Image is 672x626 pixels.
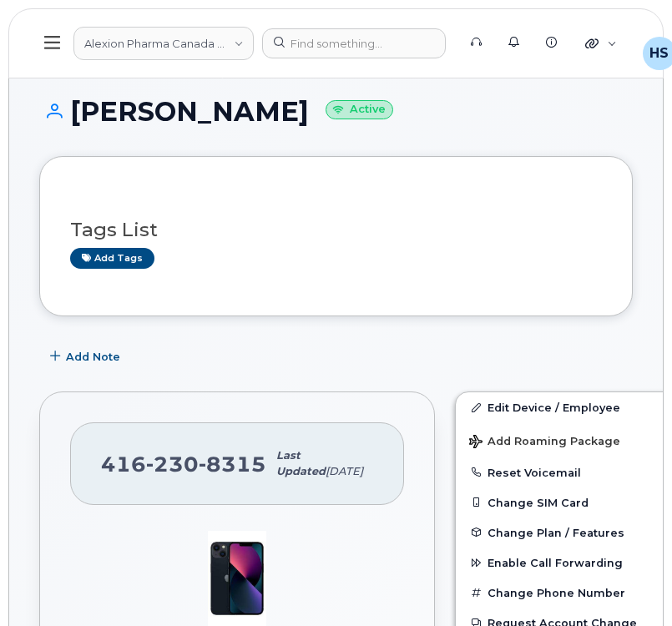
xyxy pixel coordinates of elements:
[101,452,266,477] span: 416
[66,349,120,365] span: Add Note
[488,557,623,569] span: Enable Call Forwarding
[326,100,393,119] small: Active
[469,435,620,451] span: Add Roaming Package
[39,341,134,371] button: Add Note
[146,452,199,477] span: 230
[70,248,154,269] a: Add tags
[326,465,363,477] span: [DATE]
[70,220,602,240] h3: Tags List
[199,452,266,477] span: 8315
[488,526,624,538] span: Change Plan / Features
[276,449,326,477] span: Last updated
[39,97,633,126] h1: [PERSON_NAME]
